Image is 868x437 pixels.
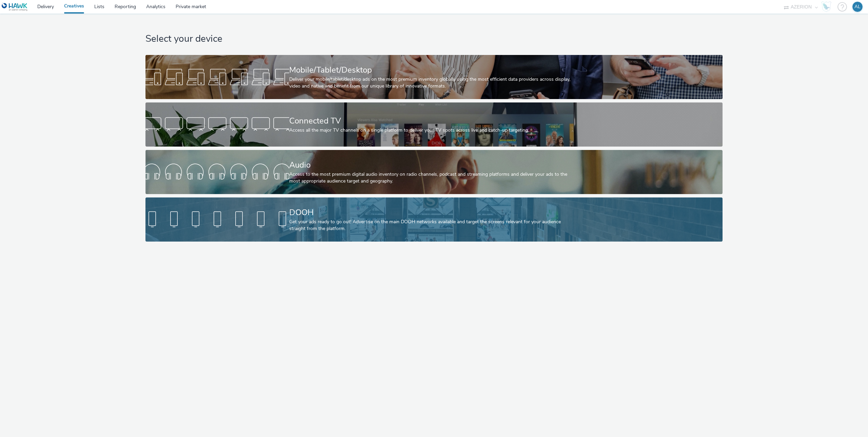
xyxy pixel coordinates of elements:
[289,207,576,218] div: DOOH
[289,64,576,76] div: Mobile/Tablet/Desktop
[145,102,723,147] a: Connected TVAccess all the major TV channels on a single platform to deliver your TV spots across...
[2,3,28,11] img: undefined Logo
[145,197,723,242] a: DOOHGet your ads ready to go out! Advertise on the main DOOH networks available and target the sc...
[821,1,834,12] a: Hawk Academy
[821,1,831,12] img: Hawk Academy
[145,150,723,194] a: AudioAccess to the most premium digital audio inventory on radio channels, podcast and streaming ...
[289,218,576,232] div: Get your ads ready to go out! Advertise on the main DOOH networks available and target the screen...
[289,127,576,134] div: Access all the major TV channels on a single platform to deliver your TV spots across live and ca...
[854,2,861,12] div: AL
[289,76,576,90] div: Deliver your mobile/tablet/desktop ads on the most premium inventory globally using the most effi...
[145,33,723,45] h1: Select your device
[289,159,576,171] div: Audio
[289,115,576,127] div: Connected TV
[145,55,723,99] a: Mobile/Tablet/DesktopDeliver your mobile/tablet/desktop ads on the most premium inventory globall...
[289,171,576,185] div: Access to the most premium digital audio inventory on radio channels, podcast and streaming platf...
